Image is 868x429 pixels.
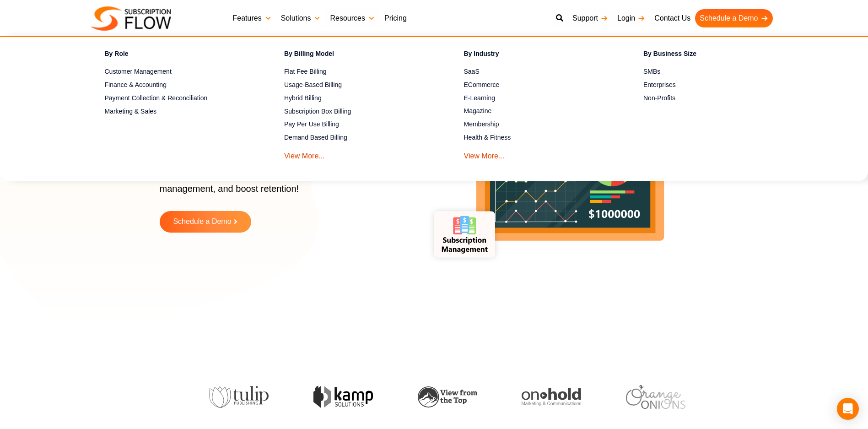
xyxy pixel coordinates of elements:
img: Subscriptionflow [91,6,171,31]
a: SaaS [464,66,612,77]
span: Schedule a Demo [173,218,231,226]
span: E-Learning [464,93,496,103]
h4: By Role [105,49,253,62]
a: View More... [284,145,325,162]
a: Hybrid Billing [284,92,432,103]
img: kamp-solution [311,386,371,407]
a: Schedule a Demo [160,211,251,233]
a: ECommerce [464,79,612,90]
span: Payment Collection & Reconciliation [105,93,208,103]
a: Schedule a Demo [695,9,772,27]
a: Enterprises [643,79,791,90]
span: SMBs [643,67,660,76]
a: E-Learning [464,92,612,103]
a: Customer Management [105,66,253,77]
span: Enterprises [643,80,676,90]
a: Payment Collection & Reconciliation [105,92,253,103]
img: view-from-the-top [415,386,475,408]
a: Demand Based Billing [284,132,432,143]
span: Non-Profits [643,93,675,103]
span: Hybrid Billing [284,93,322,103]
span: Usage-Based Billing [284,80,342,90]
a: Health & Fitness [464,132,612,143]
span: ECommerce [464,80,500,90]
div: Open Intercom Messenger [837,398,859,420]
h4: By Industry [464,49,612,62]
span: Marketing & Sales [105,107,157,116]
a: Usage-Based Billing [284,79,432,90]
a: Subscription Box Billing [284,106,432,117]
h4: By Business Size [643,49,791,62]
a: Pay Per Use Billing [284,119,432,130]
a: View More... [464,145,505,162]
a: Support [568,9,613,27]
a: Non-Profits [643,92,791,103]
a: Pricing [380,9,411,27]
span: Finance & Accounting [105,80,167,90]
img: tulip-publishing [207,386,266,408]
img: onhold-marketing [519,388,579,406]
a: Flat Fee Billing [284,66,432,77]
a: Resources [325,9,379,27]
a: Marketing & Sales [105,106,253,117]
a: Contact Us [650,9,695,27]
span: SaaS [464,67,480,76]
a: Features [228,9,276,27]
a: Finance & Accounting [105,79,253,90]
span: Flat Fee Billing [284,67,327,76]
h4: By Billing Model [284,49,432,62]
span: Customer Management [105,67,172,76]
a: Solutions [276,9,326,27]
a: Membership [464,119,612,130]
a: Magazine [464,106,612,117]
img: orange-onions [624,385,683,408]
a: SMBs [643,66,791,77]
span: Subscription Box Billing [284,107,351,116]
a: Login [613,9,650,27]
